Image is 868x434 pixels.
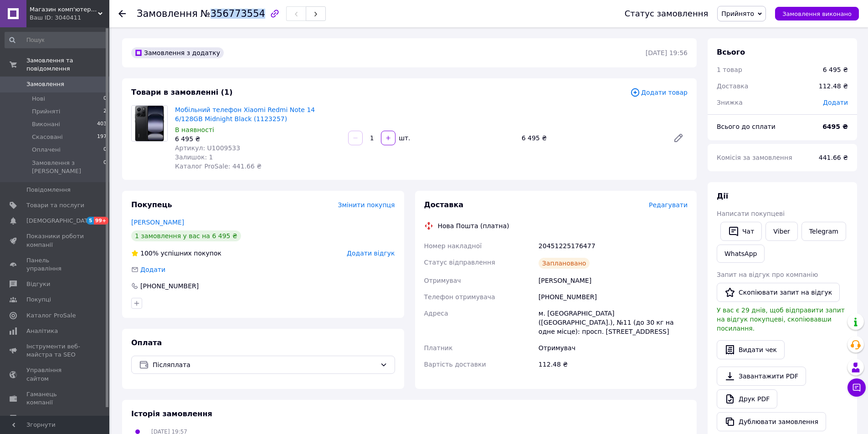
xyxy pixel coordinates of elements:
[717,283,840,302] button: Скопіювати запит на відгук
[26,201,84,209] span: Товари та послуги
[717,123,776,130] span: Всього до сплати
[424,259,495,266] span: Статус відправлення
[717,340,785,359] button: Видати чек
[396,133,411,143] div: шт.
[94,217,109,225] span: 99+
[26,311,76,320] span: Каталог ProSale
[717,367,806,386] a: Завантажити PDF
[26,366,84,383] span: Управління сайтом
[717,154,792,161] span: Комісія за замовлення
[5,32,108,48] input: Пошук
[717,82,748,90] span: Доставка
[819,154,848,161] span: 441.66 ₴
[537,238,689,254] div: 20451225176477
[131,219,184,226] a: [PERSON_NAME]
[87,217,94,225] span: 5
[537,305,689,340] div: м. [GEOGRAPHIC_DATA] ([GEOGRAPHIC_DATA].), №11 (до 30 кг на одне місце): просп. [STREET_ADDRESS]
[32,133,63,141] span: Скасовані
[717,389,777,408] a: Друк PDF
[782,10,852,17] span: Замовлення виконано
[717,192,728,200] span: Дії
[717,412,826,431] button: Дублювати замовлення
[717,210,785,217] span: Написати покупцеві
[131,249,221,258] div: успішних покупок
[717,66,742,73] span: 1 товар
[630,87,688,97] span: Додати товар
[26,186,71,194] span: Повідомлення
[26,327,58,335] span: Аналітика
[537,356,689,373] div: 112.48 ₴
[26,56,109,73] span: Замовлення та повідомлення
[717,306,845,332] span: У вас є 29 днів, щоб відправити запит на відгук покупцеві, скопіювавши посилання.
[537,289,689,305] div: [PHONE_NUMBER]
[140,250,159,257] span: 100%
[32,146,61,154] span: Оплачені
[32,159,103,175] span: Замовлення з [PERSON_NAME]
[26,256,84,273] span: Панель управління
[30,14,109,22] div: Ваш ID: 3040411
[625,9,709,18] div: Статус замовлення
[103,107,107,116] span: 2
[131,409,212,418] span: Історія замовлення
[537,340,689,356] div: Отримувач
[97,133,107,141] span: 197
[717,271,818,278] span: Запит на відгук про компанію
[646,49,688,56] time: [DATE] 19:56
[717,245,765,263] a: WhatsApp
[175,126,214,133] span: В наявності
[132,106,167,141] img: Мобільний телефон Xiaomi Redmi Note 14 6/128GB Midnight Black (1123257)
[717,48,745,56] span: Всього
[765,222,797,241] a: Viber
[32,120,60,128] span: Виконані
[26,296,51,304] span: Покупці
[720,222,762,241] button: Чат
[131,88,233,97] span: Товари в замовленні (1)
[717,99,743,106] span: Знижка
[26,390,84,407] span: Гаманець компанії
[424,242,482,250] span: Номер накладної
[103,159,107,175] span: 0
[436,221,512,230] div: Нова Пошта (платна)
[424,361,486,368] span: Вартість доставки
[30,5,98,14] span: Магазин комп'ютерної та офісної техніки "Best-Service Shop"
[175,106,315,123] a: Мобільний телефон Xiaomi Redmi Note 14 6/128GB Midnight Black (1123257)
[26,80,64,88] span: Замовлення
[26,280,50,288] span: Відгуки
[131,230,241,241] div: 1 замовлення у вас на 6 495 ₴
[338,201,395,209] span: Змінити покупця
[424,293,495,301] span: Телефон отримувача
[175,134,341,143] div: 6 495 ₴
[153,360,376,370] span: Післяплата
[775,7,859,20] button: Замовлення виконано
[200,8,265,19] span: №356773554
[103,146,107,154] span: 0
[424,277,461,284] span: Отримувач
[97,120,107,128] span: 403
[518,132,666,144] div: 6 495 ₴
[32,95,45,103] span: Нові
[26,414,50,422] span: Маркет
[649,201,688,209] span: Редагувати
[813,76,853,96] div: 112.48 ₴
[175,163,262,170] span: Каталог ProSale: 441.66 ₴
[140,266,165,273] span: Додати
[822,123,848,130] b: 6495 ₴
[118,9,126,18] div: Повернутися назад
[139,281,200,291] div: [PHONE_NUMBER]
[131,47,224,58] div: Замовлення з додатку
[26,342,84,359] span: Інструменти веб-майстра та SEO
[347,250,395,257] span: Додати відгук
[175,144,240,152] span: Артикул: U1009533
[32,107,60,116] span: Прийняті
[823,65,848,74] div: 6 495 ₴
[721,10,754,17] span: Прийнято
[26,232,84,249] span: Показники роботи компанії
[537,272,689,289] div: [PERSON_NAME]
[137,8,198,19] span: Замовлення
[823,99,848,106] span: Додати
[424,200,464,209] span: Доставка
[103,95,107,103] span: 0
[26,217,94,225] span: [DEMOGRAPHIC_DATA]
[801,222,846,241] a: Telegram
[175,153,213,161] span: Залишок: 1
